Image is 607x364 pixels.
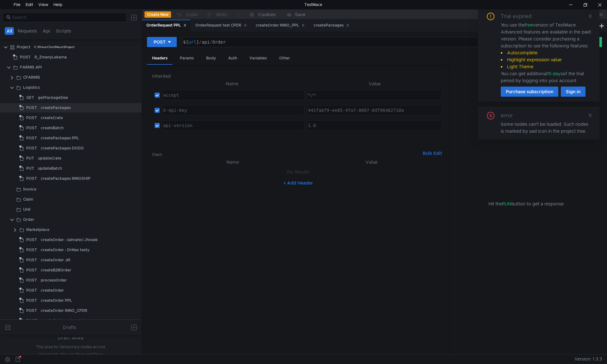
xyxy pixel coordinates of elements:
[175,52,199,64] div: Params
[501,56,592,63] li: Highlight expression value
[154,39,166,45] div: POST
[256,22,305,29] div: createOrder INNO_PPL
[26,103,37,112] span: POST
[26,133,37,143] span: POST
[26,164,34,173] span: PUT
[244,52,272,64] div: Variables
[26,93,34,102] span: GET
[38,154,61,163] div: updateCrate
[41,245,89,255] div: createOrder - DrMax testy
[26,154,34,163] span: PUT
[147,52,173,65] div: Headers
[304,80,445,88] th: Value
[26,174,37,183] span: POST
[420,149,445,157] button: Bulk Edit
[17,42,30,52] div: Project
[34,52,67,62] div: R_ZmenyLekarna
[41,27,52,35] button: Api
[152,151,420,158] h6: Own
[38,93,68,102] div: getPackageSize
[41,174,90,183] div: createPackages INNOSHIP
[41,316,83,325] div: createOrder - zahranici
[160,80,305,88] th: Name
[501,70,592,84] div: You can get additional of the trial period by logging into your account.
[16,27,39,35] button: Requests
[41,296,72,305] div: createOrder PPL
[41,306,87,315] div: createOrder INNO_CPDR
[26,245,37,255] span: POST
[547,71,563,76] span: 15 days
[41,255,70,265] div: createOrder .dll
[41,265,71,275] div: createB2BOrder
[26,225,49,234] div: Marketplace
[5,27,14,35] button: All
[54,27,73,35] button: Scripts
[295,12,305,17] div: Save
[23,195,33,204] div: Claim
[12,14,123,21] input: Search...
[63,324,76,331] div: Drafts
[26,255,37,265] span: POST
[23,73,40,82] div: CFARMIS
[501,21,592,84] div: You use the version of TestMace. Advanced features are available in the paid version. Please cons...
[195,22,247,29] div: OrderRequest test CPDR
[501,49,592,56] li: Autocomplete
[216,11,227,18] div: Redo
[152,72,445,80] h6: Inherited
[144,11,171,18] button: Create New
[23,215,34,224] div: Order
[501,112,520,119] div: error
[38,164,62,173] div: updateBatch
[525,22,533,28] span: free
[20,63,42,72] div: FARMIS API
[26,306,37,315] span: POST
[26,286,37,295] span: POST
[171,10,202,19] button: Undo
[23,185,36,194] div: Invoice
[26,296,37,305] span: POST
[146,22,187,29] div: OrderRequest PPL
[201,52,221,64] div: Body
[162,158,303,166] th: Name
[186,11,198,18] div: Undo
[41,235,98,245] div: createOrder - zahranici Jhosek
[287,169,310,175] nz-embed-empty: No Results
[501,121,592,135] div: Some nodes can't be loaded. Such nodes is marked by sad icon in the project tree.
[26,235,37,245] span: POST
[20,52,31,62] span: POST
[26,143,37,153] span: POST
[501,87,558,97] button: Purchase subscription
[258,11,276,18] div: Cookies
[314,22,349,29] div: createPackages
[501,63,592,70] li: Light Theme
[303,158,439,166] th: Value
[147,37,177,47] button: POST
[41,286,64,295] div: createOrder
[502,201,512,207] span: RUN
[281,179,316,187] button: + Add Header
[574,355,602,364] span: Version: 1.3.3
[41,143,84,153] div: createPackages DODO
[561,87,586,97] button: Sign in
[488,200,564,207] span: Hit the button to get a response
[41,113,63,123] div: createCrate
[26,113,37,123] span: POST
[26,265,37,275] span: POST
[202,10,232,19] button: Redo
[41,123,64,133] div: createBatch
[23,205,31,214] div: Unit
[26,123,37,133] span: POST
[41,276,67,285] div: processOrder
[501,13,539,20] div: Trial expired
[34,42,75,52] div: C:\Prace\TestMace\Project
[274,52,295,64] div: Other
[26,276,37,285] span: POST
[223,52,242,64] div: Auth
[41,103,71,112] div: createPackages
[23,83,40,92] div: Logistics
[41,133,79,143] div: createPackages PPL
[26,316,37,325] span: POST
